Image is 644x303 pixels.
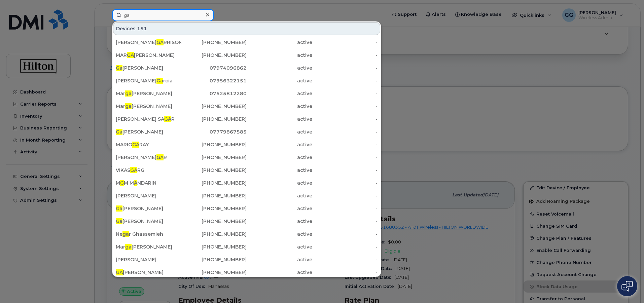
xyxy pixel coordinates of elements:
a: [PERSON_NAME]GARRISON[PHONE_NUMBER]active- [113,36,380,48]
div: active [247,269,312,276]
div: [PERSON_NAME] [116,65,181,71]
span: ga [125,244,132,250]
div: [PHONE_NUMBER] [181,52,247,59]
div: [PHONE_NUMBER] [181,231,247,237]
span: GA [156,154,164,160]
a: Marga[PERSON_NAME][PHONE_NUMBER]active- [113,100,380,112]
a: MGM MANDARIN[PHONE_NUMBER]active- [113,177,380,189]
div: [PHONE_NUMBER] [181,167,247,174]
div: [PHONE_NUMBER] [181,192,247,199]
div: [PHONE_NUMBER] [181,154,247,161]
span: Ga [116,218,122,224]
div: - [312,90,378,97]
div: Mar [PERSON_NAME] [116,103,181,110]
div: [PHONE_NUMBER] [181,243,247,250]
div: active [247,128,312,135]
div: - [312,256,378,263]
div: - [312,205,378,212]
div: - [312,269,378,276]
span: Ga [116,129,122,135]
div: [PERSON_NAME] rcia [116,77,181,84]
div: [PHONE_NUMBER] [181,218,247,225]
div: active [247,154,312,161]
div: MAR [PERSON_NAME] [116,52,181,59]
div: active [247,231,312,237]
a: Ga[PERSON_NAME][PHONE_NUMBER]active- [113,202,380,215]
div: - [312,103,378,110]
a: [PERSON_NAME][PHONE_NUMBER]active- [113,190,380,202]
div: [PERSON_NAME] R [116,154,181,161]
a: Ga[PERSON_NAME][PHONE_NUMBER]active- [113,215,380,227]
div: [PERSON_NAME] [116,218,181,225]
a: MARIOGARAY[PHONE_NUMBER]active- [113,139,380,151]
div: - [312,218,378,225]
div: active [247,90,312,97]
div: MARIO RAY [116,141,181,148]
div: Mar [PERSON_NAME] [116,243,181,250]
span: G [120,180,124,186]
div: [PERSON_NAME] [116,269,181,276]
div: - [312,39,378,46]
div: [PHONE_NUMBER] [181,39,247,46]
div: - [312,141,378,148]
div: - [312,192,378,199]
span: ga [125,90,132,97]
div: Mar [PERSON_NAME] [116,90,181,97]
div: - [312,128,378,135]
div: active [247,65,312,71]
a: [PERSON_NAME] SAGAR[PHONE_NUMBER]active- [113,113,380,125]
div: - [312,116,378,122]
div: - [312,154,378,161]
div: [PHONE_NUMBER] [181,205,247,212]
span: GA [130,167,137,173]
a: Negar Ghassemieh[PHONE_NUMBER]active- [113,228,380,240]
div: 07779867585 [181,128,247,135]
div: 07956322151 [181,77,247,84]
div: [PERSON_NAME] RRISON [116,39,181,46]
div: 07974096862 [181,65,247,71]
div: [PERSON_NAME] SA R [116,116,181,122]
div: Ne r Ghassemieh [116,231,181,237]
span: Ga [156,78,163,84]
span: Ga [116,65,122,71]
div: - [312,243,378,250]
div: Devices [113,22,380,35]
div: 07525812280 [181,90,247,97]
div: [PERSON_NAME] [116,205,181,212]
span: GA [156,39,164,45]
div: [PERSON_NAME] [116,128,181,135]
div: - [312,52,378,59]
div: active [247,243,312,250]
a: VIKASGARG[PHONE_NUMBER]active- [113,164,380,176]
span: ga [122,231,129,237]
div: [PHONE_NUMBER] [181,116,247,122]
span: 151 [137,25,147,32]
a: [PERSON_NAME]Garcia07956322151active- [113,75,380,87]
div: VIKAS RG [116,167,181,174]
div: active [247,39,312,46]
span: GA [116,269,123,275]
span: GA [164,116,171,122]
div: - [312,65,378,71]
a: Marga[PERSON_NAME][PHONE_NUMBER]active- [113,241,380,253]
div: active [247,256,312,263]
div: active [247,103,312,110]
a: Ga[PERSON_NAME]07974096862active- [113,62,380,74]
span: Ga [116,205,122,212]
div: active [247,180,312,186]
input: Find something... [112,9,214,21]
div: active [247,218,312,225]
span: GA [132,142,139,148]
div: active [247,192,312,199]
a: Marga[PERSON_NAME]07525812280active- [113,87,380,100]
div: [PERSON_NAME] [116,256,181,263]
div: - [312,167,378,174]
div: active [247,141,312,148]
a: GA[PERSON_NAME][PHONE_NUMBER]active- [113,266,380,278]
div: active [247,167,312,174]
div: [PHONE_NUMBER] [181,269,247,276]
a: [PERSON_NAME][PHONE_NUMBER]active- [113,254,380,266]
div: - [312,180,378,186]
div: - [312,77,378,84]
div: M M M NDARIN [116,180,181,186]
